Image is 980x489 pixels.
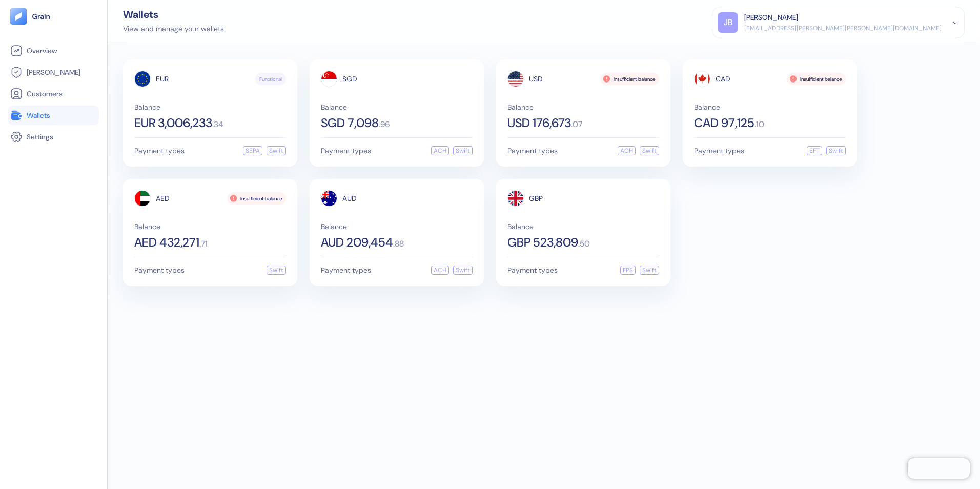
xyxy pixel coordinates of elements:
[507,117,571,129] span: USD 176,673
[718,12,738,33] div: JB
[431,266,449,275] div: ACH
[716,75,730,83] span: CAD
[10,45,97,57] a: Overview
[807,146,822,155] div: EFT
[156,195,170,202] span: AED
[694,104,846,111] span: Balance
[10,131,97,143] a: Settings
[529,75,543,83] span: USD
[134,147,185,154] span: Payment types
[134,236,199,249] span: AED 432,271
[123,24,224,34] div: View and manage your wallets
[199,240,208,248] span: . 71
[32,13,51,20] img: logo
[507,267,558,274] span: Payment types
[529,195,543,202] span: GBP
[744,24,942,33] div: [EMAIL_ADDRESS][PERSON_NAME][PERSON_NAME][DOMAIN_NAME]
[694,117,754,129] span: CAD 97,125
[27,110,50,120] span: Wallets
[10,8,27,25] img: logo-tablet-V2.svg
[321,104,473,111] span: Balance
[507,223,659,230] span: Balance
[578,240,590,248] span: . 50
[10,109,97,121] a: Wallets
[744,12,798,23] div: [PERSON_NAME]
[134,223,286,230] span: Balance
[640,146,659,155] div: Swift
[600,73,659,85] div: Insufficient balance
[431,146,449,155] div: ACH
[507,236,578,249] span: GBP 523,809
[134,267,185,274] span: Payment types
[321,267,371,274] span: Payment types
[259,75,282,83] span: Functional
[787,73,846,85] div: Insufficient balance
[826,146,846,155] div: Swift
[620,266,636,275] div: FPS
[156,75,169,83] span: EUR
[134,104,286,111] span: Balance
[379,120,390,129] span: . 96
[134,117,212,129] span: EUR 3,006,233
[27,67,80,77] span: [PERSON_NAME]
[243,146,262,155] div: SEPA
[571,120,582,129] span: . 07
[27,46,57,56] span: Overview
[321,223,473,230] span: Balance
[453,266,473,275] div: Swift
[227,192,286,205] div: Insufficient balance
[640,266,659,275] div: Swift
[321,117,379,129] span: SGD 7,098
[342,75,357,83] span: SGD
[10,66,97,78] a: [PERSON_NAME]
[694,147,744,154] span: Payment types
[453,146,473,155] div: Swift
[267,146,286,155] div: Swift
[321,147,371,154] span: Payment types
[507,104,659,111] span: Balance
[212,120,223,129] span: . 34
[267,266,286,275] div: Swift
[10,88,97,100] a: Customers
[754,120,764,129] span: . 10
[27,132,53,142] span: Settings
[342,195,357,202] span: AUD
[321,236,393,249] span: AUD 209,454
[507,147,558,154] span: Payment types
[618,146,636,155] div: ACH
[908,458,970,479] iframe: Chatra live chat
[393,240,404,248] span: . 88
[123,9,224,19] div: Wallets
[27,89,63,99] span: Customers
